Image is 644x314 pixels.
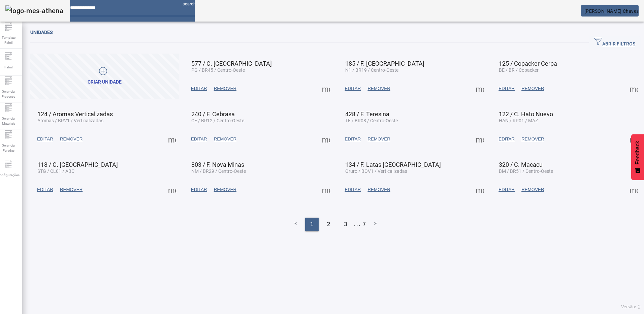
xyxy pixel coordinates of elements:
[345,60,424,67] span: 185 / F. [GEOGRAPHIC_DATA]
[345,168,407,174] span: Oruro / BOV1 / Verticalizadas
[188,133,211,145] button: EDITAR
[2,63,14,72] span: Fabril
[521,85,544,92] span: REMOVER
[367,85,390,92] span: REMOVER
[521,186,544,193] span: REMOVER
[191,118,244,123] span: CE / BR12 / Centro-Oeste
[166,133,178,145] button: Mais
[191,60,272,67] span: 577 / C. [GEOGRAPHIC_DATA]
[345,136,361,143] span: EDITAR
[191,85,207,92] span: EDITAR
[584,8,639,14] span: [PERSON_NAME] Chaves
[37,168,74,174] span: STG / CL01 / ABC
[474,133,486,145] button: Mais
[345,186,361,193] span: EDITAR
[499,60,557,67] span: 125 / Copacker Cerpa
[621,305,641,309] span: Versão: ()
[37,118,103,123] span: Aromas / BRV1 / Verticalizadas
[37,136,53,143] span: EDITAR
[627,184,640,196] button: Mais
[499,111,553,118] span: 122 / C. Hato Nuevo
[60,136,83,143] span: REMOVER
[344,220,347,228] span: 3
[495,184,518,196] button: EDITAR
[362,218,366,231] li: 7
[364,83,393,95] button: REMOVER
[34,133,57,145] button: EDITAR
[37,186,53,193] span: EDITAR
[30,54,179,99] button: Criar unidade
[367,186,390,193] span: REMOVER
[354,218,361,231] li: ...
[627,83,640,95] button: Mais
[214,186,236,193] span: REMOVER
[345,85,361,92] span: EDITAR
[521,136,544,143] span: REMOVER
[211,133,240,145] button: REMOVER
[30,30,53,35] span: Unidades
[627,133,640,145] button: Mais
[320,83,332,95] button: Mais
[499,118,538,123] span: HAN / RP01 / MAZ
[518,133,547,145] button: REMOVER
[367,136,390,143] span: REMOVER
[498,186,515,193] span: EDITAR
[518,83,547,95] button: REMOVER
[320,184,332,196] button: Mais
[191,136,207,143] span: EDITAR
[37,111,113,118] span: 124 / Aromas Verticalizadas
[214,136,236,143] span: REMOVER
[60,186,83,193] span: REMOVER
[188,83,211,95] button: EDITAR
[327,220,330,228] span: 2
[88,79,122,86] div: Criar unidade
[631,134,644,180] button: Feedback - Mostrar pesquisa
[345,111,389,118] span: 428 / F. Teresina
[345,161,441,168] span: 134 / F. Latas [GEOGRAPHIC_DATA]
[364,133,393,145] button: REMOVER
[589,36,641,49] button: ABRIR FILTROS
[594,37,635,48] span: ABRIR FILTROS
[57,133,86,145] button: REMOVER
[498,85,515,92] span: EDITAR
[37,161,118,168] span: 118 / C. [GEOGRAPHIC_DATA]
[57,184,86,196] button: REMOVER
[342,133,364,145] button: EDITAR
[499,161,543,168] span: 320 / C. Macacu
[211,184,240,196] button: REMOVER
[320,133,332,145] button: Mais
[518,184,547,196] button: REMOVER
[166,184,178,196] button: Mais
[499,168,553,174] span: BM / BR51 / Centro-Oeste
[214,85,236,92] span: REMOVER
[474,83,486,95] button: Mais
[191,111,235,118] span: 240 / F. Cebrasa
[635,141,641,164] span: Feedback
[345,118,398,123] span: TE / BR08 / Centro-Oeste
[495,133,518,145] button: EDITAR
[191,67,245,73] span: PG / BR45 / Centro-Oeste
[499,67,539,73] span: BE / BR / Copacker
[474,184,486,196] button: Mais
[498,136,515,143] span: EDITAR
[211,83,240,95] button: REMOVER
[345,67,398,73] span: N1 / BR19 / Centro-Oeste
[188,184,211,196] button: EDITAR
[495,83,518,95] button: EDITAR
[364,184,393,196] button: REMOVER
[191,161,244,168] span: 803 / F. Nova Minas
[191,186,207,193] span: EDITAR
[191,168,246,174] span: NM / BR29 / Centro-Oeste
[5,5,63,16] img: logo-mes-athena
[342,83,364,95] button: EDITAR
[34,184,57,196] button: EDITAR
[342,184,364,196] button: EDITAR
